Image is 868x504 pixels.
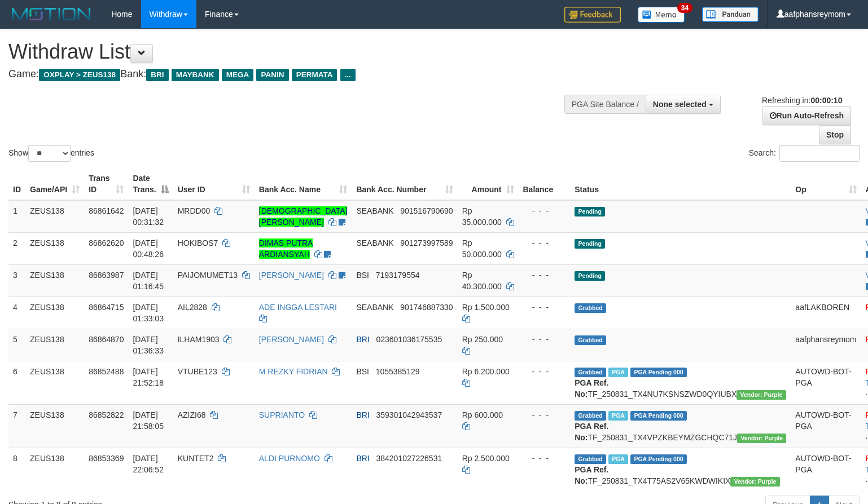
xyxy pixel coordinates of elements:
span: 86864870 [89,335,124,344]
span: Grabbed [575,303,606,313]
span: AZIZI68 [178,410,206,419]
label: Show entries [8,145,94,162]
td: 3 [8,264,25,297]
span: None selected [653,100,707,109]
td: ZEUS138 [25,329,84,361]
td: ZEUS138 [25,297,84,329]
td: ZEUS138 [25,232,84,264]
strong: 00:00:10 [810,96,842,105]
img: MOTION_logo.png [8,6,94,23]
th: User ID: activate to sort column ascending [173,168,255,200]
span: [DATE] 21:58:05 [133,410,164,431]
th: Amount: activate to sort column ascending [458,168,519,200]
span: Pending [575,239,605,249]
span: BRI [356,410,369,419]
span: Pending [575,207,605,216]
td: ZEUS138 [25,361,84,404]
span: Copy 901273997589 to clipboard [400,238,453,247]
a: SUPRIANTO [259,410,305,419]
span: [DATE] 00:48:26 [133,238,164,259]
th: Bank Acc. Number: activate to sort column ascending [352,168,457,200]
td: 6 [8,361,25,404]
span: [DATE] 01:16:45 [133,271,164,291]
th: Op: activate to sort column ascending [791,168,861,200]
span: 86852488 [89,367,124,376]
td: aafphansreymom [791,329,861,361]
span: SEABANK [356,238,393,247]
img: Feedback.jpg [564,7,621,23]
th: Game/API: activate to sort column ascending [25,168,84,200]
span: Copy 901746887330 to clipboard [400,303,453,312]
span: BRI [356,454,369,463]
span: 86864715 [89,303,124,312]
span: SEABANK [356,206,393,215]
span: BRI [146,69,168,81]
th: Balance [519,168,571,200]
td: ZEUS138 [25,448,84,491]
div: - - - [523,302,566,313]
span: Rp 250.000 [462,335,503,344]
span: BRI [356,335,369,344]
input: Search: [779,145,860,162]
span: Rp 50.000.000 [462,238,502,259]
span: 86853369 [89,454,124,463]
span: MAYBANK [172,69,219,81]
span: Pending [575,271,605,281]
div: - - - [523,334,566,345]
span: BSI [356,367,369,376]
td: 1 [8,200,25,233]
td: ZEUS138 [25,404,84,448]
a: [PERSON_NAME] [259,335,324,344]
td: AUTOWD-BOT-PGA [791,361,861,404]
span: 86862620 [89,238,124,247]
span: ILHAM1903 [178,335,220,344]
th: Status [570,168,791,200]
span: AIL2828 [178,303,207,312]
span: Marked by aafsolysreylen [608,368,628,377]
td: TF_250831_TX4T75AS2V65KWDWIKIX [570,448,791,491]
a: [PERSON_NAME] [259,271,324,280]
td: AUTOWD-BOT-PGA [791,448,861,491]
a: [DEMOGRAPHIC_DATA][PERSON_NAME] [259,206,348,227]
span: Grabbed [575,411,606,421]
span: 86852822 [89,410,124,419]
span: Grabbed [575,335,606,345]
span: 86863987 [89,271,124,280]
span: Grabbed [575,368,606,377]
span: KUNTET2 [178,454,214,463]
div: - - - [523,205,566,216]
div: - - - [523,409,566,421]
span: Grabbed [575,454,606,464]
span: PGA Pending [630,454,687,464]
h1: Withdraw List [8,41,567,63]
span: Rp 35.000.000 [462,206,502,227]
td: ZEUS138 [25,264,84,297]
span: ... [340,69,356,81]
span: Copy 384201027226531 to clipboard [376,454,442,463]
h4: Game: Bank: [8,69,567,80]
td: 5 [8,329,25,361]
b: PGA Ref. No: [575,422,608,442]
span: PERMATA [292,69,337,81]
td: 7 [8,404,25,448]
span: Copy 1055385129 to clipboard [376,367,420,376]
span: 34 [677,3,692,13]
a: M REZKY FIDRIAN [259,367,328,376]
td: 8 [8,448,25,491]
span: Marked by aaftrukkakada [608,454,628,464]
span: Rp 600.000 [462,410,503,419]
span: BSI [356,271,369,280]
span: PGA Pending [630,411,687,421]
th: Date Trans.: activate to sort column descending [128,168,173,200]
td: AUTOWD-BOT-PGA [791,404,861,448]
span: Rp 6.200.000 [462,367,510,376]
div: - - - [523,366,566,377]
img: panduan.png [702,7,759,22]
span: Copy 359301042943537 to clipboard [376,410,442,419]
span: MEGA [222,69,254,81]
div: - - - [523,453,566,464]
span: VTUBE123 [178,367,217,376]
span: PANIN [256,69,288,81]
a: Stop [819,125,851,144]
span: Rp 40.300.000 [462,271,502,291]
